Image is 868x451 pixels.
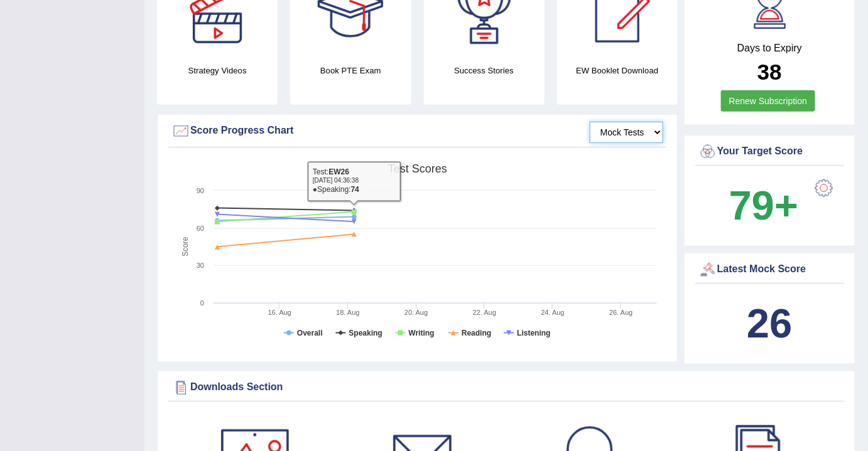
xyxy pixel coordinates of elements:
tspan: Test scores [388,162,447,175]
b: 26 [747,300,792,346]
tspan: Listening [517,329,550,337]
text: 0 [200,299,204,307]
h4: Success Stories [424,64,545,77]
h4: Book PTE Exam [290,64,411,77]
tspan: Writing [409,329,435,337]
div: Downloads Section [171,378,841,397]
tspan: Reading [462,329,491,337]
text: 60 [197,225,204,232]
tspan: 18. Aug [336,309,359,316]
tspan: Overall [297,329,323,337]
b: 38 [757,60,782,84]
div: Latest Mock Score [698,260,841,279]
div: Score Progress Chart [171,122,663,141]
tspan: 16. Aug [268,309,291,316]
tspan: 20. Aug [404,309,428,316]
h4: EW Booklet Download [557,64,678,77]
tspan: 24. Aug [541,309,565,316]
tspan: 22. Aug [473,309,496,316]
div: Your Target Score [698,142,841,161]
text: 90 [197,187,204,194]
b: 79+ [729,183,798,228]
text: 30 [197,262,204,269]
a: Renew Subscription [721,90,816,112]
tspan: Score [181,237,190,257]
tspan: Speaking [349,329,382,337]
tspan: 26. Aug [609,309,632,316]
h4: Strategy Videos [157,64,278,77]
h4: Days to Expiry [698,43,841,54]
